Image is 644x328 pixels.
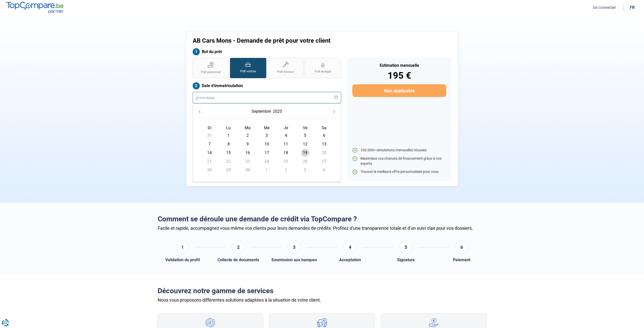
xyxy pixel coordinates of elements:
img: Prêt ballon [317,318,327,327]
span: 2 [282,166,290,174]
td: 6 [315,131,334,140]
button: Choose Year [272,107,283,116]
td: 16 [238,149,257,157]
div: fr [630,5,635,10]
img: TopCompare.be [6,2,63,13]
div: 3 [288,241,301,254]
td: 14 [200,149,219,157]
span: 20 [320,149,328,157]
span: 17 [263,149,271,157]
td: 21 [200,157,219,166]
span: Di [208,125,211,130]
span: 25 [282,157,290,166]
span: 10 [263,140,271,148]
div: 6 [455,241,468,254]
h1: AB Cars Mons - Demande de prêt pour votre client [193,37,385,44]
td: 9 [238,140,257,149]
span: 24 [263,157,271,166]
label: But du prêt [193,48,341,55]
span: 21 [205,157,213,166]
div: 4 [344,241,356,254]
td: 19 [295,149,315,157]
span: Lu [226,125,231,130]
span: Je [284,125,288,130]
span: 22 [224,157,233,166]
li: Trouvez la meilleure offre personnalisée pour vous [352,169,446,174]
h2: Découvrez notre gamme de services [158,287,487,295]
span: 1 [263,166,271,174]
td: 25 [276,157,295,166]
span: 1 [224,132,233,140]
td: 4 [276,131,295,140]
td: 15 [219,149,238,157]
img: Prêt personnel [429,318,438,327]
span: 26 [301,157,309,166]
button: Non applicable [352,84,446,97]
span: 28 [205,166,213,174]
button: Choose Month [251,107,272,116]
span: 27 [320,157,328,166]
div: Validation du profil [165,257,200,262]
span: Ma [245,125,251,130]
span: Ve [303,125,307,130]
td: 2 [276,166,295,174]
li: 100.000+ simulations mensuelles réussies [352,148,446,153]
div: 5 [400,241,412,254]
div: Collecte de documents [218,257,259,262]
span: 2 [244,132,252,140]
td: 12 [295,140,315,149]
td: 13 [315,140,334,149]
td: 10 [257,140,276,149]
button: Next Month [331,108,338,115]
span: 15 [224,149,233,157]
div: Choose Date [193,104,341,182]
td: 1 [219,131,238,140]
div: Acceptation [339,257,361,262]
td: 29 [219,166,238,174]
td: 27 [315,157,334,166]
td: 26 [295,157,315,166]
td: 18 [276,149,295,157]
span: 13 [320,140,328,148]
div: Estimation mensuelle [352,63,446,68]
span: 3 [301,166,309,174]
span: 7 [205,140,213,148]
span: 4 [282,132,290,140]
span: 8 [224,140,233,148]
span: 19 [301,149,309,157]
td: 11 [276,140,295,149]
input: jj/mm/aaaa [193,92,341,103]
span: 3 [263,132,271,140]
div: Paiement [453,257,470,262]
span: 5 [301,132,309,140]
span: 6 [320,132,328,140]
span: Me [264,125,270,130]
td: 8 [219,140,238,149]
div: 195 € [352,71,446,80]
td: 4 [315,166,334,174]
img: Regroupement de crédits [206,318,215,327]
td: 1 [257,166,276,174]
td: 3 [295,166,315,174]
span: 18 [282,149,290,157]
label: Date d'immatriculation [193,82,341,89]
div: Signature [397,257,415,262]
span: 23 [244,157,252,166]
td: 2 [238,131,257,140]
td: 24 [257,157,276,166]
button: Previous Month [196,108,203,115]
span: 9 [244,140,252,148]
span: 11 [282,140,290,148]
span: 30 [244,166,252,174]
td: 17 [257,149,276,157]
div: Soumission aux banques [271,257,317,262]
div: 2 [232,241,245,254]
span: Prêt personnel [201,70,221,74]
td: 30 [238,166,257,174]
span: 12 [301,140,309,148]
li: Maximisez vos chances de financement grâce à nos experts [352,156,446,166]
span: Prêt énergie [315,70,331,74]
td: 5 [295,131,315,140]
div: 1 [176,241,189,254]
button: Se connecter [591,5,617,10]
